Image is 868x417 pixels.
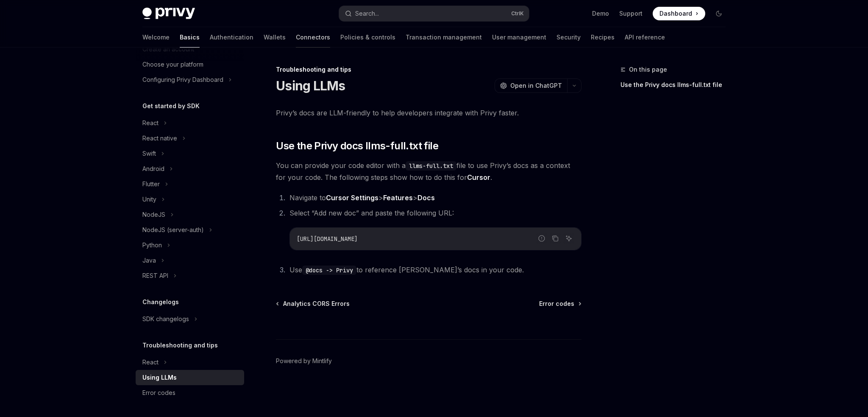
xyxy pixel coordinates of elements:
[136,72,244,87] button: Configuring Privy Dashboard
[142,314,189,324] div: SDK changelogs
[417,193,435,202] strong: Docs
[276,107,581,119] span: Privy’s docs are LLM-friendly to help developers integrate with Privy faster.
[136,253,244,268] button: Java
[289,209,454,217] span: Select “Add new doc” and paste the following URL:
[539,299,574,308] span: Error codes
[142,194,156,204] div: Unity
[136,146,244,161] button: Swift
[511,10,524,17] span: Ctrl K
[142,240,162,250] div: Python
[276,78,345,93] h1: Using LLMs
[355,8,379,19] div: Search...
[712,7,726,20] button: Toggle dark mode
[277,299,350,308] a: Analytics CORS Errors
[296,27,330,48] a: Connectors
[210,27,253,48] a: Authentication
[495,78,567,93] button: Open in ChatGPT
[591,27,615,48] a: Recipes
[136,370,244,385] a: Using LLMs
[142,297,179,307] h5: Changelogs
[136,385,244,400] a: Error codes
[383,193,413,202] strong: Features
[653,7,705,20] a: Dashboard
[592,9,609,18] a: Demo
[340,27,395,48] a: Policies & controls
[136,355,244,370] button: React
[276,160,581,183] span: You can provide your code editor with a file to use Privy’s docs as a context for your code. The ...
[510,81,562,90] span: Open in ChatGPT
[326,193,378,202] strong: Cursor Settings
[142,255,156,266] div: Java
[142,210,165,220] div: NodeJS
[142,372,177,383] div: Using LLMs
[136,268,244,283] button: REST API
[550,233,561,244] button: Copy the contents from the code block
[276,357,332,365] a: Powered by Mintlify
[492,27,546,48] a: User management
[289,266,524,274] span: Use to reference [PERSON_NAME]’s docs in your code.
[659,9,692,18] span: Dashboard
[136,57,244,72] a: Choose your platform
[142,388,175,398] div: Error codes
[180,27,200,48] a: Basics
[276,139,438,153] span: Use the Privy docs llms-full.txt file
[142,340,218,350] h5: Troubleshooting and tips
[283,299,350,308] span: Analytics CORS Errors
[142,27,170,48] a: Welcome
[289,193,435,202] span: Navigate to > >
[264,27,286,48] a: Wallets
[339,6,529,21] button: Search...CtrlK
[136,176,244,192] button: Flutter
[629,64,667,75] span: On this page
[136,311,244,327] button: SDK changelogs
[536,233,547,244] button: Report incorrect code
[136,192,244,207] button: Unity
[136,207,244,222] button: NodeJS
[142,8,195,20] img: dark logo
[136,222,244,238] button: NodeJS (server-auth)
[142,59,203,70] div: Choose your platform
[539,299,581,308] a: Error codes
[142,118,159,128] div: React
[142,164,164,174] div: Android
[563,233,574,244] button: Ask AI
[142,357,159,367] div: React
[136,115,244,131] button: React
[556,27,581,48] a: Security
[302,266,356,275] code: @docs -> Privy
[467,173,490,182] a: Cursor
[136,131,244,146] button: React native
[142,75,223,85] div: Configuring Privy Dashboard
[619,9,643,18] a: Support
[297,235,358,243] span: [URL][DOMAIN_NAME]
[625,27,665,48] a: API reference
[142,101,200,111] h5: Get started by SDK
[406,27,482,48] a: Transaction management
[276,65,581,74] div: Troubleshooting and tips
[136,238,244,253] button: Python
[620,78,732,92] a: Use the Privy docs llms-full.txt file
[142,271,168,281] div: REST API
[142,225,204,235] div: NodeJS (server-auth)
[142,148,156,159] div: Swift
[142,179,160,189] div: Flutter
[136,161,244,176] button: Android
[406,161,456,171] code: llms-full.txt
[142,133,177,143] div: React native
